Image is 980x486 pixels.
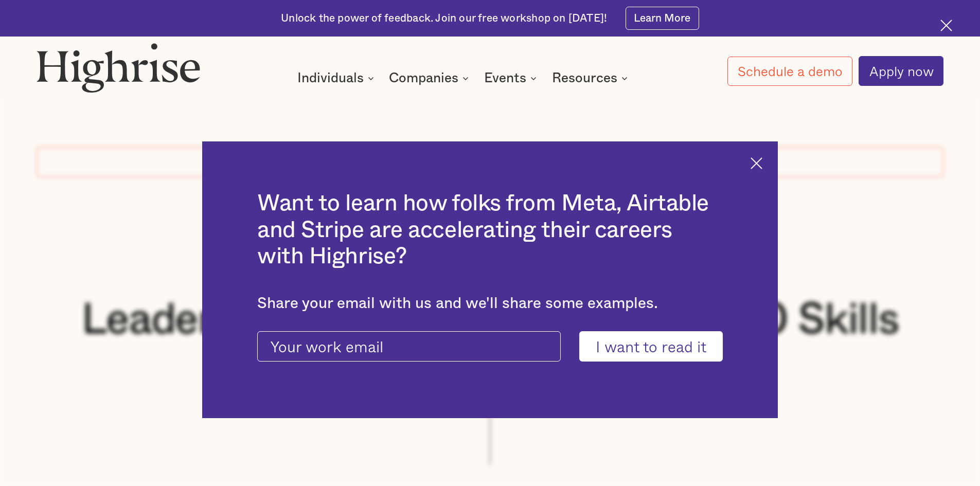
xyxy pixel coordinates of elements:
[297,72,377,84] div: Individuals
[281,11,607,26] div: Unlock the power of feedback. Join our free workshop on [DATE]!
[579,331,723,362] input: I want to read it
[37,43,200,92] img: Highrise logo
[552,72,631,84] div: Resources
[257,331,561,362] input: Your work email
[859,56,943,86] a: Apply now
[484,72,540,84] div: Events
[297,72,364,84] div: Individuals
[751,157,762,169] img: Cross icon
[940,20,952,31] img: Cross icon
[484,72,526,84] div: Events
[257,190,723,270] h2: Want to learn how folks from Meta, Airtable and Stripe are accelerating their careers with Highrise?
[552,72,617,84] div: Resources
[257,295,723,313] div: Share your email with us and we'll share some examples.
[389,72,458,84] div: Companies
[626,7,699,30] a: Learn More
[257,331,723,362] form: current-ascender-blog-article-modal-form
[389,72,472,84] div: Companies
[727,57,853,86] a: Schedule a demo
